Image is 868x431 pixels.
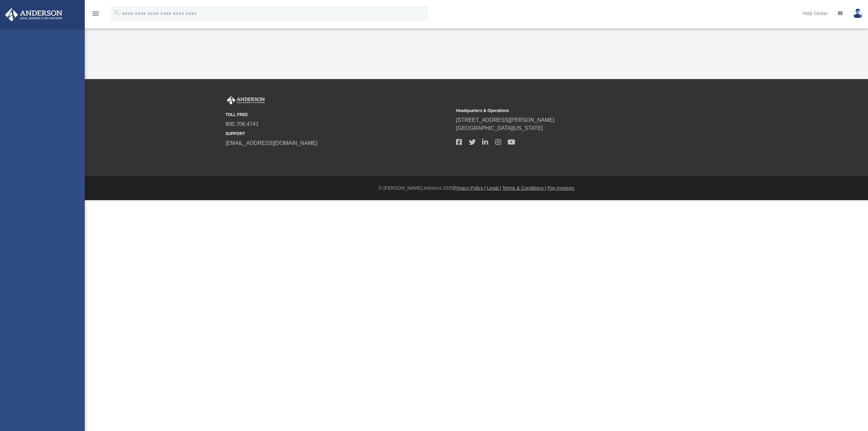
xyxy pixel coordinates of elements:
[487,185,501,191] a: Legal |
[225,96,266,105] img: Anderson Advisors Platinum Portal
[225,121,259,127] a: 800.706.4741
[502,185,546,191] a: Terms & Conditions |
[547,185,574,191] a: Pay Invoices
[113,9,121,17] i: search
[85,185,868,192] div: © [PERSON_NAME] Advisors 2025
[3,8,64,21] img: Anderson Advisors Platinum Portal
[456,125,543,131] a: [GEOGRAPHIC_DATA][US_STATE]
[92,13,100,18] a: menu
[225,131,451,137] small: SUPPORT
[853,8,863,18] img: User Pic
[225,112,451,118] small: TOLL FREE
[456,108,682,114] small: Headquarters & Operations
[225,140,317,146] a: [EMAIL_ADDRESS][DOMAIN_NAME]
[456,117,554,123] a: [STREET_ADDRESS][PERSON_NAME]
[454,185,486,191] a: Privacy Policy |
[92,10,100,18] i: menu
